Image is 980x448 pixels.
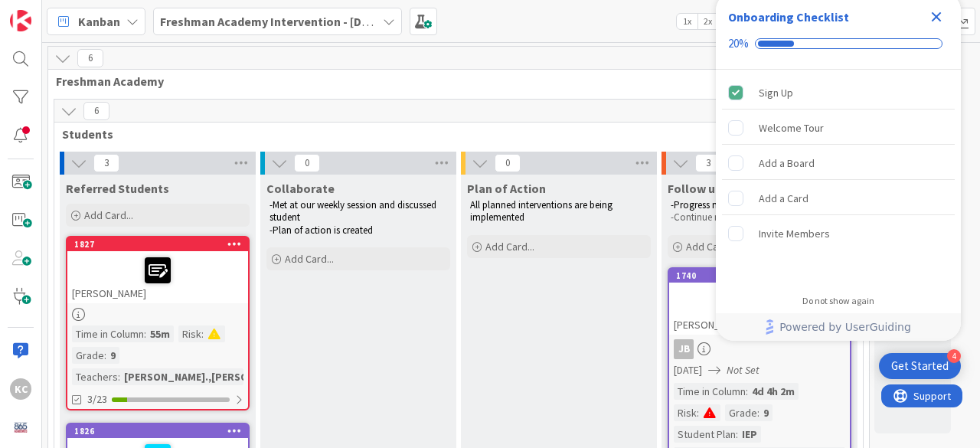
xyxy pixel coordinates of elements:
span: : [201,325,204,342]
div: Add a Board is incomplete. [722,146,955,180]
span: Plan of Action [467,181,546,196]
div: Checklist items [716,70,961,285]
div: 20% [728,37,749,51]
a: Powered by UserGuiding [724,313,953,341]
div: [PERSON_NAME].,[PERSON_NAME]... [120,368,305,385]
div: Teachers [72,368,118,385]
div: 1826 [74,426,248,437]
span: Follow up [668,181,722,196]
span: -Met at our weekly session and discussed student [269,198,439,224]
div: 1827 [74,239,248,250]
div: 9 [106,347,119,364]
div: 4 [947,349,961,363]
div: 9 [759,404,773,421]
img: avatar [10,417,31,438]
div: Risk [674,404,697,421]
span: 3/23 [87,391,107,407]
div: Onboarding Checklist [728,8,849,26]
span: 6 [83,102,109,120]
p: -Continue monitoring [671,211,848,224]
span: : [736,426,738,443]
span: : [104,347,106,364]
div: 1740 [669,269,850,283]
div: Close Checklist [924,5,949,29]
div: Add a Board [759,154,815,172]
span: All planned interventions are being implemented [470,198,615,224]
span: -Plan of action is created [269,224,373,237]
span: : [757,404,759,421]
div: [PERSON_NAME] [67,251,248,303]
div: JB [674,339,694,359]
div: Grade [72,347,104,364]
span: 3 [695,154,721,172]
span: Collaborate [266,181,335,196]
span: : [144,325,146,342]
div: Footer [716,313,961,341]
div: KC [10,378,31,400]
span: [DATE] [674,362,702,378]
div: Sign Up is complete. [722,76,955,110]
span: 1x [677,14,697,29]
span: Freshman Academy [56,74,850,89]
div: 1740 [676,270,850,281]
div: 1827[PERSON_NAME] [67,237,248,303]
div: Grade [725,404,757,421]
div: Student Plan [674,426,736,443]
span: Add Card... [686,240,735,253]
b: Freshman Academy Intervention - [DATE]-[DATE] [160,14,426,29]
div: 55m [146,325,174,342]
span: 0 [294,154,320,172]
span: : [746,383,748,400]
span: Powered by UserGuiding [779,318,911,336]
span: 2x [697,14,718,29]
span: : [118,368,120,385]
span: 6 [77,49,103,67]
div: Time in Column [72,325,144,342]
i: Not Set [727,363,759,377]
div: Get Started [891,358,949,374]
span: : [697,404,699,421]
div: 1827 [67,237,248,251]
div: Welcome Tour is incomplete. [722,111,955,145]
div: Open Get Started checklist, remaining modules: 4 [879,353,961,379]
div: [PERSON_NAME] [669,283,850,335]
span: -Progress monitored and adjusted [671,198,812,211]
div: IEP [738,426,761,443]
span: 0 [495,154,521,172]
div: Add a Card [759,189,808,208]
span: Add Card... [485,240,534,253]
div: Welcome Tour [759,119,824,137]
a: 1827[PERSON_NAME]Time in Column:55mRisk:Grade:9Teachers:[PERSON_NAME].,[PERSON_NAME]...3/23 [66,236,250,410]
div: 1740[PERSON_NAME] [669,269,850,335]
div: 1826 [67,424,248,438]
div: JB [669,339,850,359]
span: Referred Students [66,181,169,196]
div: Do not show again [802,295,874,307]
div: 4d 4h 2m [748,383,799,400]
div: Checklist progress: 20% [728,37,949,51]
img: Visit kanbanzone.com [10,10,31,31]
span: 3 [93,154,119,172]
span: Kanban [78,12,120,31]
div: Add a Card is incomplete. [722,181,955,215]
span: Add Card... [285,252,334,266]
div: Invite Members is incomplete. [722,217,955,250]
div: Invite Members [759,224,830,243]
span: Students [62,126,844,142]
div: Risk [178,325,201,342]
span: Add Card... [84,208,133,222]
div: Sign Up [759,83,793,102]
div: Time in Column [674,383,746,400]
span: Support [32,2,70,21]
